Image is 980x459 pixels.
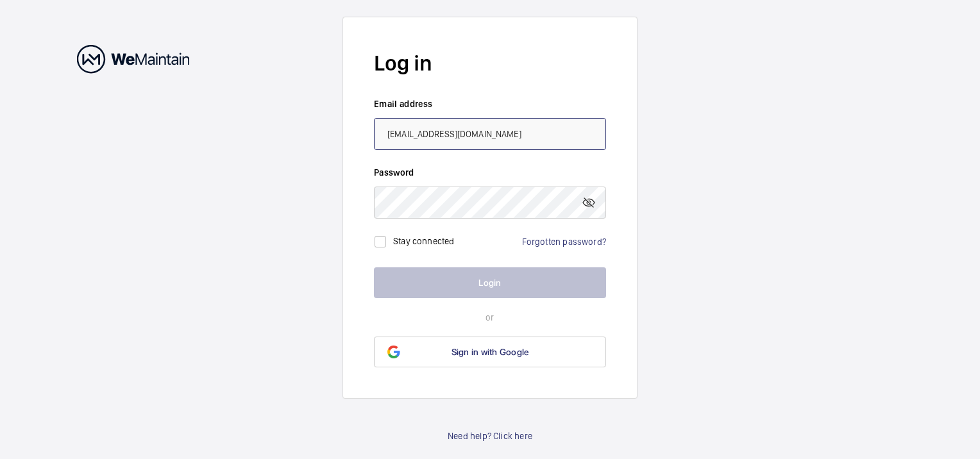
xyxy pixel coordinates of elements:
[393,236,455,246] label: Stay connected
[374,118,606,150] input: Your email address
[374,311,606,324] p: or
[522,237,606,247] a: Forgotten password?
[374,267,606,298] button: Login
[374,97,606,110] label: Email address
[374,166,606,179] label: Password
[448,430,532,442] a: Need help? Click here
[374,48,606,78] h2: Log in
[452,347,529,357] span: Sign in with Google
